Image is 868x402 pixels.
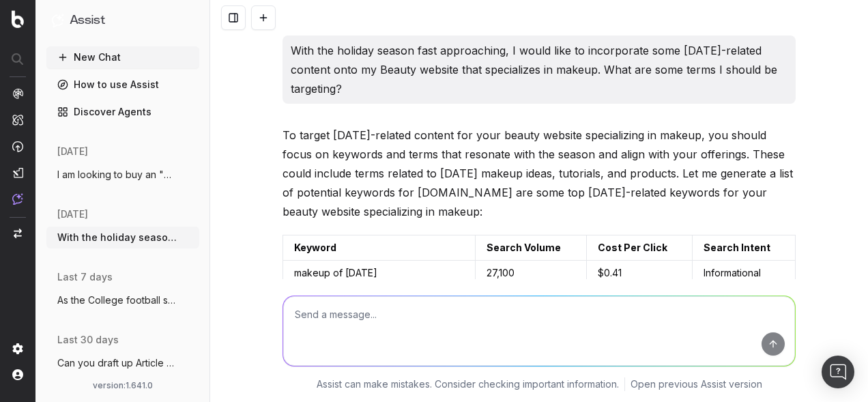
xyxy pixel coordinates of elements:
[14,229,22,238] img: Switch project
[57,145,88,158] span: [DATE]
[52,380,194,391] div: version: 1.641.0
[70,11,105,30] h1: Assist
[52,14,64,27] img: Assist
[46,227,199,248] button: With the holiday season fast approaching
[283,261,476,286] td: makeup of [DATE]
[283,126,796,221] p: To target [DATE]-related content for your beauty website specializing in makeup, you should focus...
[12,167,23,178] img: Studio
[46,164,199,186] button: I am looking to buy an "HonorWall Board"
[317,377,619,391] p: Assist can make mistakes. Consider checking important information.
[587,261,693,286] td: $0.41
[822,356,854,388] div: Open Intercom Messenger
[631,377,762,391] a: Open previous Assist version
[693,261,796,286] td: Informational
[46,46,199,68] button: New Chat
[12,88,23,99] img: Analytics
[57,333,119,347] span: last 30 days
[46,101,199,123] a: Discover Agents
[475,235,586,261] td: Search Volume
[693,235,796,261] td: Search Intent
[12,369,23,380] img: My account
[475,261,586,286] td: 27,100
[46,74,199,96] a: How to use Assist
[52,11,194,30] button: Assist
[57,293,177,307] span: As the College football season kicks off
[283,235,476,261] td: Keyword
[12,10,24,28] img: Botify logo
[12,193,23,205] img: Assist
[57,207,88,221] span: [DATE]
[587,235,693,261] td: Cost Per Click
[12,141,23,152] img: Activation
[12,114,23,126] img: Intelligence
[291,41,787,98] p: With the holiday season fast approaching, I would like to incorporate some [DATE]-related content...
[57,168,177,182] span: I am looking to buy an "HonorWall Board"
[12,343,23,354] img: Setting
[57,231,177,244] span: With the holiday season fast approaching
[46,352,199,374] button: Can you draft up Article Schema for this
[46,289,199,311] button: As the College football season kicks off
[57,270,113,284] span: last 7 days
[57,356,177,370] span: Can you draft up Article Schema for this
